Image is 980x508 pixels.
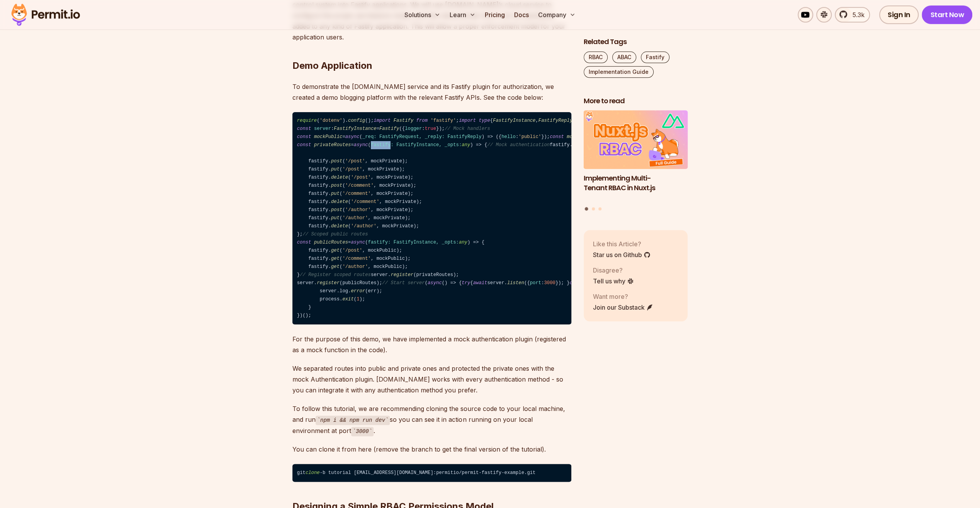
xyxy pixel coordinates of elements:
span: FastifyReply [538,118,572,123]
span: const [297,134,311,140]
a: Pricing [482,7,508,22]
span: const [297,240,311,245]
span: register [317,280,340,286]
p: Disagree? [593,266,634,275]
a: Sign In [879,5,919,24]
span: post [331,207,342,213]
span: '/post' [342,248,362,253]
a: Docs [511,7,532,22]
span: any [462,142,470,148]
span: 5.3k [848,10,865,19]
span: await [473,280,487,286]
span: type [479,118,490,123]
span: '/post' [351,175,370,180]
p: You can clone it from here (remove the branch to get the final version of the tutorial). [292,444,571,455]
button: Company [535,7,579,22]
span: // Mock handlers [445,126,490,131]
span: '/author' [342,215,368,221]
span: any [459,240,467,245]
span: config [348,118,365,123]
span: hello [501,134,516,140]
span: FastifyInstance [493,118,535,123]
img: Implementing Multi-Tenant RBAC in Nuxt.js [584,111,688,169]
span: get [331,248,340,253]
span: logger [405,126,422,131]
button: Learn [447,7,479,22]
span: const [550,134,564,140]
span: async [351,240,365,245]
p: Want more? [593,292,653,301]
span: '/comment' [342,256,371,261]
span: Fastify [394,118,413,123]
span: privateRoutes [314,142,351,148]
span: // Mock authentication [487,142,550,148]
code: ( ). (); ; { , , } ; : = ({ : }); = ( ) => ({ : }); = ( ) => ({ : }); = ( ) => ({ : }); = ( ) => ... [292,112,571,325]
a: Implementation Guide [584,66,654,78]
span: 'public' [518,134,541,140]
span: import [374,118,391,123]
img: Permit logo [8,2,83,28]
span: '/post' [342,167,362,172]
a: Implementing Multi-Tenant RBAC in Nuxt.jsImplementing Multi-Tenant RBAC in Nuxt.js [584,111,688,203]
p: Like this Article? [593,239,651,249]
span: log [340,288,348,294]
span: const [297,142,311,148]
span: const [297,126,311,131]
div: Posts [584,111,688,212]
a: RBAC [584,51,608,63]
span: '/post' [345,159,365,164]
a: Fastify [641,51,669,63]
span: get [331,264,340,269]
span: // Scoped public routes [302,232,368,237]
span: from [416,118,428,123]
span: _req: FastifyRequest, _reply: FastifyReply [362,134,482,140]
p: To demonstrate the [DOMAIN_NAME] service and its Fastify plugin for authorization, we created a d... [292,81,571,103]
span: '/author' [342,264,368,269]
span: // Start server [382,280,425,286]
span: 'fastify' [430,118,456,123]
span: port [530,280,541,286]
span: mockPrivate [567,134,598,140]
span: delete [331,175,348,180]
span: '/comment' [351,199,379,205]
span: post [331,183,342,188]
code: npm i && npm run dev [316,416,390,425]
span: async [345,134,360,140]
span: register [391,272,413,278]
button: Go to slide 3 [598,207,601,210]
p: For the purpose of this demo, we have implemented a mock authentication plugin (registered as a m... [292,334,571,355]
span: import [459,118,476,123]
span: listen [507,280,524,286]
span: async [428,280,442,286]
span: async [354,142,368,148]
span: put [331,191,340,196]
a: 5.3k [835,7,870,22]
button: Go to slide 2 [592,207,595,210]
span: post [331,159,342,164]
span: mockPublic [314,134,343,140]
span: put [331,167,340,172]
a: Tell us why [593,276,634,286]
span: clone [306,470,320,476]
span: put [331,215,340,221]
code: 3000 [351,427,374,436]
span: 3000 [544,280,555,286]
span: delete [331,199,348,205]
span: exit [342,297,353,302]
span: '/author' [351,223,376,229]
span: fastify: FastifyInstance, _opts: [371,142,470,148]
p: We separated routes into public and private ones and protected the private ones with the mock Aut... [292,363,571,395]
span: publicRoutes [314,240,348,245]
span: server [314,126,331,131]
span: try [462,280,470,286]
span: // Register scoped routes [300,272,371,278]
span: fastify: FastifyInstance, _opts: [368,240,467,245]
h2: Related Tags [584,37,688,47]
p: To follow this tutorial, we are recommending cloning the source code to your local machine, and r... [292,403,571,436]
a: Join our Substack [593,303,653,312]
code: git -b tutorial [EMAIL_ADDRESS][DOMAIN_NAME]:permitio/permit-fastify-example.git [292,464,571,482]
span: true [425,126,436,131]
span: Fastify [379,126,399,131]
button: Solutions [401,7,443,22]
span: catch [570,280,584,286]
